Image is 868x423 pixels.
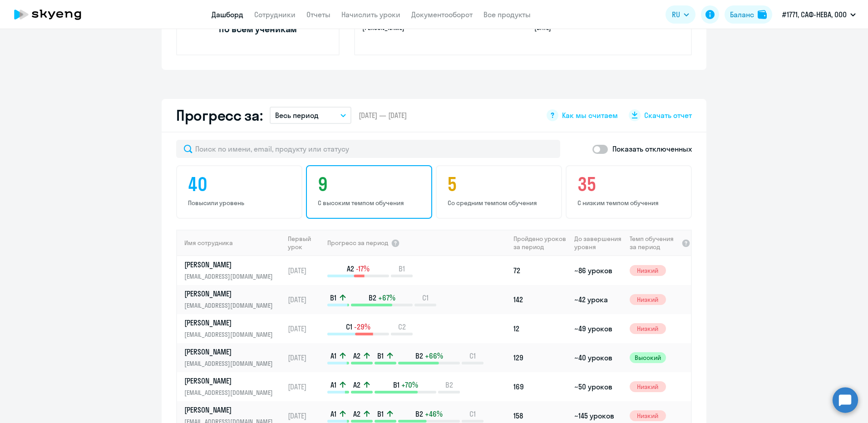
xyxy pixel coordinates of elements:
a: [PERSON_NAME][EMAIL_ADDRESS][DOMAIN_NAME] [184,318,284,339]
a: Начислить уроки [341,10,400,19]
button: Весь период [270,107,351,124]
span: C1 [422,293,429,303]
td: [DATE] [284,343,326,372]
p: С высоким темпом обучения [318,199,423,207]
span: B1 [377,351,384,361]
a: Дашборд [212,10,243,19]
p: #1771, САФ-НЕВА, ООО [782,9,847,20]
td: [DATE] [284,256,326,285]
td: ~42 урока [571,285,626,314]
td: 169 [510,372,571,401]
span: Низкий [630,410,666,421]
span: Как мы считаем [562,110,618,120]
td: 142 [510,285,571,314]
span: B2 [369,293,376,303]
span: C2 [398,322,406,332]
span: [DATE] — [DATE] [359,110,407,120]
td: [DATE] [284,372,326,401]
p: Повысили уровень [188,199,293,207]
span: C1 [346,322,352,332]
a: Все продукты [483,10,531,19]
span: A2 [347,264,354,274]
h4: 5 [448,173,553,195]
p: [PERSON_NAME] [184,289,278,299]
span: Низкий [630,265,666,276]
span: Скачать отчет [644,110,692,120]
a: Отчеты [306,10,330,19]
p: [EMAIL_ADDRESS][DOMAIN_NAME] [184,271,278,281]
p: С низким темпом обучения [577,199,683,207]
span: +67% [378,293,395,303]
span: +70% [401,380,418,390]
a: Документооборот [411,10,473,19]
span: B1 [330,293,336,303]
button: Балансbalance [725,5,772,24]
td: ~49 уроков [571,314,626,343]
td: 12 [510,314,571,343]
th: Первый урок [284,230,326,256]
span: B1 [393,380,399,390]
span: Низкий [630,294,666,305]
span: C1 [469,409,476,419]
span: B1 [377,409,384,419]
h4: 40 [188,173,293,195]
a: [PERSON_NAME][EMAIL_ADDRESS][DOMAIN_NAME] [184,289,284,310]
span: B2 [415,351,423,361]
span: -29% [354,322,370,332]
span: Низкий [630,381,666,392]
img: balance [758,10,767,19]
div: Баланс [730,9,754,20]
span: A2 [353,351,360,361]
td: 72 [510,256,571,285]
p: Весь период [275,110,319,121]
span: A1 [330,351,336,361]
td: ~50 уроков [571,372,626,401]
a: [PERSON_NAME][EMAIL_ADDRESS][DOMAIN_NAME] [184,376,284,398]
input: Поиск по имени, email, продукту или статусу [176,140,560,158]
span: Прогресс за период [327,239,388,247]
td: 129 [510,343,571,372]
h4: 9 [318,173,423,195]
span: A1 [330,409,336,419]
span: +66% [425,351,443,361]
p: [EMAIL_ADDRESS][DOMAIN_NAME] [184,300,278,310]
p: [PERSON_NAME] [184,347,278,357]
p: [PERSON_NAME] [184,318,278,328]
span: Высокий [630,352,666,363]
p: [EMAIL_ADDRESS][DOMAIN_NAME] [184,359,278,369]
th: Пройдено уроков за период [510,230,571,256]
p: Со средним темпом обучения [448,199,553,207]
p: Показать отключенных [612,143,692,154]
a: [PERSON_NAME][EMAIL_ADDRESS][DOMAIN_NAME] [184,347,284,369]
p: [EMAIL_ADDRESS][DOMAIN_NAME] [184,388,278,398]
span: C1 [469,351,476,361]
td: ~86 уроков [571,256,626,285]
button: RU [666,5,695,24]
span: -17% [356,264,370,274]
span: +46% [425,409,443,419]
td: ~40 уроков [571,343,626,372]
h4: 35 [577,173,683,195]
a: [PERSON_NAME][EMAIL_ADDRESS][DOMAIN_NAME] [184,260,284,281]
th: Имя сотрудника [177,230,284,256]
p: [PERSON_NAME] [184,260,278,270]
span: A2 [353,380,360,390]
a: Сотрудники [254,10,296,19]
span: B1 [399,264,405,274]
span: B2 [415,409,423,419]
span: RU [672,9,680,20]
th: До завершения уровня [571,230,626,256]
h2: Прогресс за: [176,106,262,124]
p: [PERSON_NAME] [184,405,278,415]
p: [EMAIL_ADDRESS][DOMAIN_NAME] [184,330,278,339]
p: [PERSON_NAME] [184,376,278,386]
span: A1 [330,380,336,390]
span: B2 [445,380,453,390]
button: #1771, САФ-НЕВА, ООО [778,4,860,25]
td: [DATE] [284,314,326,343]
span: Темп обучения за период [630,235,679,251]
span: A2 [353,409,360,419]
td: [DATE] [284,285,326,314]
span: Низкий [630,323,666,334]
